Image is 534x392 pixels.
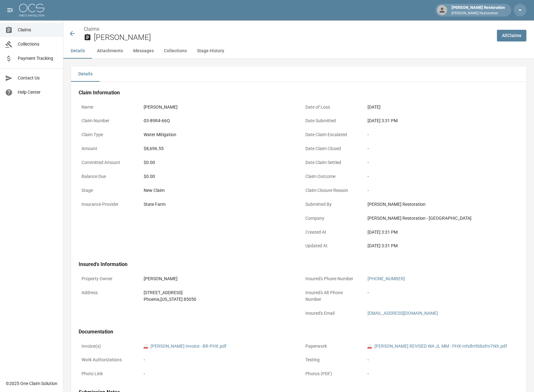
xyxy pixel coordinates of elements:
[368,173,516,180] div: -
[79,273,136,285] p: Property Owner
[79,170,136,183] p: Balance Due
[144,289,196,296] div: [STREET_ADDRESS]
[79,142,136,155] p: Amount
[79,340,136,352] p: Invoice(s)
[79,90,519,96] h4: Claim Information
[303,198,360,211] p: Submitted By
[192,43,229,59] button: Stage History
[144,173,292,180] div: $0.00
[18,55,58,62] span: Payment Tracking
[303,101,360,113] p: Date of Loss
[79,156,136,169] p: Committed Amount
[79,329,519,335] h4: Documentation
[144,187,292,194] div: New Claim
[368,187,516,194] div: -
[6,380,57,387] div: © 2025 One Claim Solution
[144,357,292,363] div: -
[303,340,360,352] p: Paperwork
[368,289,369,296] div: -
[79,368,136,380] p: Photo Link
[303,307,360,319] p: Insured's Email
[18,75,58,81] span: Contact Us
[18,41,58,47] span: Collections
[84,26,99,32] a: Claims
[368,117,516,124] div: [DATE] 3:31 PM
[368,370,516,377] div: -
[452,11,505,16] p: [PERSON_NAME] Restoration
[144,131,176,138] div: Water Mitigation
[144,104,178,111] div: [PERSON_NAME]
[79,198,136,211] p: Insurance Provider
[368,276,405,281] a: [PHONE_NUMBER]
[368,229,516,236] div: [DATE] 3:31 PM
[92,43,128,59] button: Attachments
[71,66,526,82] div: details tabs
[303,156,360,169] p: Date Claim Settled
[368,145,516,152] div: -
[63,43,534,59] div: anchor tabs
[303,368,360,380] p: Photos (PDF)
[71,66,100,82] button: Details
[144,370,145,377] div: -
[449,4,507,16] div: [PERSON_NAME] Restoration
[79,101,136,113] p: Name
[368,215,516,222] div: [PERSON_NAME] Restoration - [GEOGRAPHIC_DATA]
[79,287,136,299] p: Address
[368,201,516,208] div: [PERSON_NAME] Restoration
[368,343,507,350] a: pdf[PERSON_NAME] REVISED WA JL MM - PHX-mfslht9bbsfm7tkh.pdf
[303,287,360,306] p: Insured's Alt Phone Number
[497,30,526,41] a: AllClaims
[79,354,136,366] p: Work Authorizations
[144,117,170,124] div: 03-89R4-66Q
[18,27,58,33] span: Claims
[63,43,92,59] button: Details
[144,159,292,166] div: $0.00
[368,357,516,363] div: -
[303,240,360,252] p: Updated At
[368,159,516,166] div: -
[303,184,360,197] p: Claim Closure Reason
[144,145,164,152] div: $8,696.55
[94,33,492,42] h2: [PERSON_NAME]
[144,343,226,350] a: pdf[PERSON_NAME] Invoice - BR-PHX.pdf
[303,129,360,141] p: Date Claim Escalated
[79,129,136,141] p: Claim Type
[19,4,44,16] img: ocs-logo-white-transparent.png
[368,104,381,111] div: [DATE]
[303,273,360,285] p: Insured's Phone Number
[128,43,159,59] button: Messages
[303,212,360,224] p: Company
[79,184,136,197] p: Stage
[303,354,360,366] p: Testing
[79,261,519,268] h4: Insured's Information
[4,4,16,16] button: open drawer
[144,201,166,208] div: State Farm
[159,43,192,59] button: Collections
[368,131,516,138] div: -
[368,243,516,249] div: [DATE] 3:31 PM
[18,89,58,96] span: Help Center
[303,142,360,155] p: Date Claim Closed
[84,25,492,33] nav: breadcrumb
[144,275,178,282] div: [PERSON_NAME]
[303,115,360,127] p: Date Submitted
[368,311,438,316] a: [EMAIL_ADDRESS][DOMAIN_NAME]
[144,296,196,303] div: Phoenix , [US_STATE] 85050
[303,226,360,238] p: Created At
[303,170,360,183] p: Claim Outcome
[79,115,136,127] p: Claim Number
